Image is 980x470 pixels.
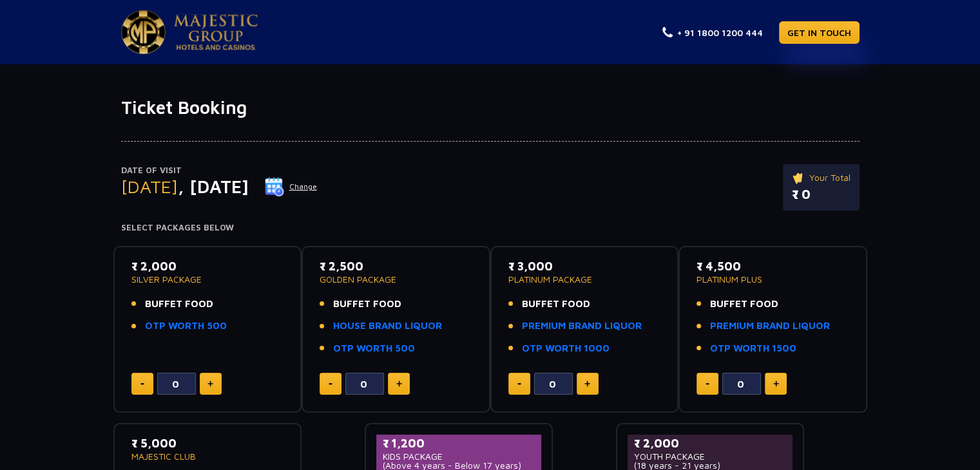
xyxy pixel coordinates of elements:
[131,275,284,284] p: SILVER PACKAGE
[121,164,318,177] p: Date of Visit
[333,297,401,312] span: BUFFET FOOD
[264,176,318,197] button: Change
[522,341,610,356] a: OTP WORTH 1000
[131,258,284,275] p: ₹ 2,000
[121,97,860,118] h1: Ticket Booking
[383,435,535,452] p: ₹ 1,200
[710,319,830,334] a: PREMIUM BRAND LIQUOR
[329,383,332,385] img: minus
[662,26,763,39] a: + 91 1800 1200 444
[396,381,402,387] img: plus
[174,14,258,50] img: Majestic Pride
[145,319,227,334] a: OTP WORTH 500
[207,381,213,387] img: plus
[779,21,860,44] a: GET IN TOUCH
[121,176,178,197] span: [DATE]
[634,435,787,452] p: ₹ 2,000
[634,461,787,470] p: (18 years - 21 years)
[131,452,284,461] p: MAJESTIC CLUB
[508,258,661,275] p: ₹ 3,000
[584,381,590,387] img: plus
[522,319,642,334] a: PREMIUM BRAND LIQUOR
[706,383,709,385] img: minus
[517,383,521,385] img: minus
[634,452,787,461] p: YOUTH PACKAGE
[333,319,442,334] a: HOUSE BRAND LIQUOR
[710,341,796,356] a: OTP WORTH 1500
[522,297,590,312] span: BUFFET FOOD
[383,461,535,470] p: (Above 4 years - Below 17 years)
[792,171,850,185] p: Your Total
[792,171,805,185] img: ticket
[320,258,472,275] p: ₹ 2,500
[697,258,849,275] p: ₹ 4,500
[773,381,779,387] img: plus
[710,297,778,312] span: BUFFET FOOD
[508,275,661,284] p: PLATINUM PACKAGE
[320,275,472,284] p: GOLDEN PACKAGE
[792,185,850,204] p: ₹ 0
[333,341,415,356] a: OTP WORTH 500
[131,435,284,452] p: ₹ 5,000
[140,383,144,385] img: minus
[178,176,249,197] span: , [DATE]
[145,297,213,312] span: BUFFET FOOD
[697,275,849,284] p: PLATINUM PLUS
[121,10,166,54] img: Majestic Pride
[121,223,860,233] h4: Select Packages Below
[383,452,535,461] p: KIDS PACKAGE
